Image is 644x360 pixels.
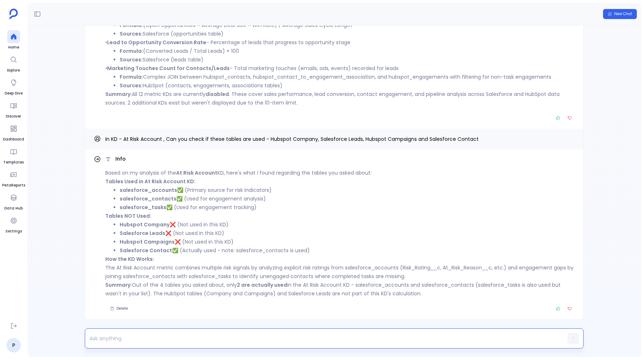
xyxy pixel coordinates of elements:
p: Out of the 4 tables you asked about, only in the At Risk Account KD - salesforce_accounts and sal... [105,281,575,298]
a: Dashboard [3,122,24,142]
a: Explore [7,53,20,73]
img: petavue logo [9,9,18,19]
strong: Lead to Opportunity Conversion Rate [107,39,206,46]
strong: Hubspot Campaigns [120,238,175,245]
li: HubSpot (contacts, engagements, associations tables) [120,81,575,90]
strong: Tables Used in At Risk Account KD: [105,178,195,185]
strong: Formula: [120,47,143,55]
strong: 2 are actually used [237,281,287,289]
a: Settings [5,214,22,234]
strong: How the KD Works: [105,255,154,263]
strong: Sources: [120,82,143,89]
strong: Summary: [105,91,132,98]
a: Deep Dive [5,76,23,96]
span: Explore [7,68,20,73]
strong: Summary: [105,281,132,289]
p: • - Percentage of leads that progress to opportunity stage [105,38,575,47]
a: Data Hub [4,191,23,211]
li: (Converted Leads / Total Leads) × 100 [120,47,575,55]
strong: salesforce_tasks [120,204,166,211]
span: Dashboard [3,137,24,142]
span: Templates [3,160,24,165]
span: Settings [5,229,22,234]
span: New Chat [614,11,632,17]
li: ✅ (Used for engagement tracking) [120,203,575,212]
strong: At Risk Account [176,169,217,176]
strong: Hubspot Company [120,221,170,228]
a: P [6,338,21,352]
li: Salesforce (opportunities table) [120,29,575,38]
p: The At Risk Account metric combines multiple risk signals by analyzing explicit risk ratings from... [105,255,575,281]
span: In KD - At Risk Account , Can you check if these tables are used - Hubspot Company, Salesforce Le... [105,135,479,143]
p: All 12 metric KDs are currently . These cover sales performance, lead conversion, contact engagem... [105,90,575,107]
li: ✅ (Actually used - note: salesforce_contacts is used) [120,246,575,255]
span: Delete [116,306,128,311]
li: ❌ (Not used in this KD) [120,229,575,237]
a: Home [7,30,20,50]
a: PetaReports [2,168,25,188]
p: Based on my analysis of the KD, here's what I found regarding the tables you asked about: [105,169,575,177]
span: Home [7,45,20,50]
li: ❌ (Not used in this KD) [120,237,575,246]
p: • - Total marketing touches (emails, ads, events) recorded for leads [105,64,575,73]
li: Complex JOIN between hubspot_contacts, hubspot_contact_to_engagement_association, and hubspot_eng... [120,73,575,81]
span: PetaReports [2,183,25,188]
li: ❌ (Not used in this KD) [120,220,575,229]
li: ✅ (Used for engagement analysis) [120,194,575,203]
li: Salesforce (leads table) [120,55,575,64]
a: Templates [3,145,24,165]
strong: Formula: [120,73,143,80]
strong: Sources: [120,56,143,63]
strong: Tables NOT Used: [105,212,151,220]
strong: Marketing Touches Count for Contacts/Leads [107,65,230,72]
strong: Sources: [120,30,143,37]
strong: Salesforce Contact [120,247,172,254]
strong: salesforce_contacts [120,195,176,202]
span: Discover [6,114,21,119]
span: Info [115,155,126,163]
button: Delete [105,304,133,314]
li: ✅ (Primary source for risk indicators) [120,186,575,194]
span: Data Hub [4,206,23,211]
button: New Chat [603,9,637,19]
strong: disabled [206,91,229,98]
a: Discover [6,99,21,119]
strong: salesforce_accounts [120,186,177,194]
strong: Salesforce Leads [120,230,165,237]
span: Deep Dive [5,91,23,96]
